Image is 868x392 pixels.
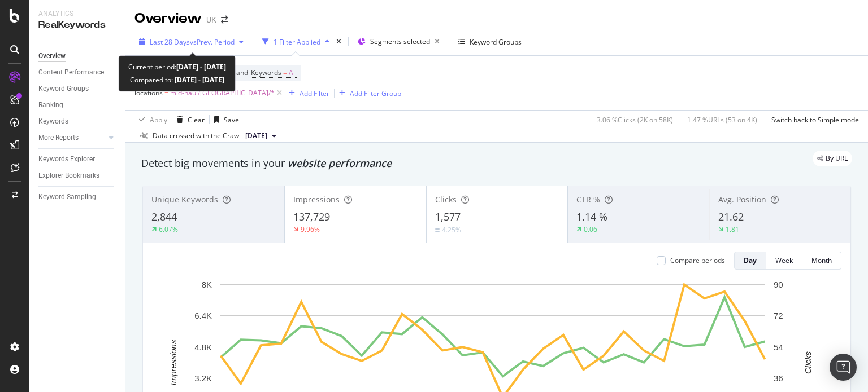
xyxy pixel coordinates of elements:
span: Last 28 Days [150,37,190,47]
div: 1 Filter Applied [274,37,320,47]
a: Keywords Explorer [38,153,117,165]
button: Month [802,252,841,270]
b: [DATE] - [DATE] [176,62,226,72]
div: 9.96% [301,224,320,234]
button: Keyword Groups [454,33,526,51]
div: Keywords Explorer [38,153,95,165]
div: Keywords [38,116,68,127]
span: 2,844 [151,210,177,223]
span: mid-haul/[GEOGRAPHIC_DATA]/* [170,85,275,101]
button: Add Filter [284,86,329,100]
a: Content Performance [38,67,117,78]
button: Apply [134,111,167,129]
div: 6.07% [159,224,178,234]
b: [DATE] - [DATE] [173,75,224,85]
div: 1.81 [726,224,739,234]
div: Switch back to Simple mode [771,115,859,125]
button: Week [766,252,802,270]
div: Month [811,256,832,265]
text: Impressions [168,340,178,385]
text: 36 [774,373,783,383]
div: legacy label [813,151,852,166]
div: 1.47 % URLs ( 53 on 4K ) [687,115,757,125]
button: Day [734,252,766,270]
div: Current period: [128,60,226,73]
text: 3.2K [194,373,212,383]
text: 54 [774,342,783,352]
div: Add Filter Group [350,89,401,98]
span: Clicks [435,194,457,205]
a: Keyword Groups [38,83,117,95]
div: More Reports [38,132,79,144]
div: 0.06 [584,224,597,234]
span: 1,577 [435,210,461,223]
div: Compared to: [130,73,224,86]
div: arrow-right-arrow-left [221,16,228,24]
span: Avg. Position [718,194,766,205]
div: Content Performance [38,67,104,78]
div: RealKeywords [38,19,116,32]
a: Keyword Sampling [38,191,117,203]
div: Ranking [38,99,63,111]
text: 90 [774,280,783,289]
div: Open Intercom Messenger [830,354,857,381]
span: By URL [826,155,848,162]
span: vs Prev. Period [190,37,235,47]
span: 2025 Aug. 2nd [245,131,267,141]
button: Save [210,111,239,129]
a: Explorer Bookmarks [38,170,117,182]
div: Keyword Groups [38,83,89,95]
a: Keywords [38,116,117,127]
span: Unique Keywords [151,194,218,205]
span: Impressions [293,194,340,205]
div: Keyword Sampling [38,191,96,203]
button: Clear [172,111,205,129]
div: Day [744,256,757,265]
div: Save [224,115,239,125]
div: Keyword Groups [470,37,522,47]
div: 3.06 % Clicks ( 2K on 58K ) [597,115,673,125]
a: More Reports [38,132,106,144]
span: 137,729 [293,210,330,223]
div: Week [775,256,793,265]
div: 4.25% [442,225,461,235]
div: Add Filter [300,89,329,98]
span: All [289,65,297,81]
a: Overview [38,50,117,62]
span: Keywords [251,68,281,77]
button: Segments selected [353,33,444,51]
span: and [236,68,248,77]
a: Ranking [38,99,117,111]
span: = [283,68,287,77]
div: Clear [188,115,205,125]
div: Analytics [38,9,116,19]
span: 1.14 % [576,210,607,223]
div: UK [206,14,216,25]
button: Add Filter Group [335,86,401,100]
button: [DATE] [241,129,281,143]
text: 6.4K [194,311,212,320]
text: Clicks [803,351,813,373]
div: Data crossed with the Crawl [153,131,241,141]
div: Explorer Bookmarks [38,170,99,182]
div: times [334,36,344,47]
button: Switch back to Simple mode [767,111,859,129]
div: Overview [38,50,66,62]
span: locations [134,88,163,98]
button: Last 28 DaysvsPrev. Period [134,33,248,51]
div: Apply [150,115,167,125]
text: 72 [774,311,783,320]
span: Segments selected [370,37,430,46]
div: Overview [134,9,202,28]
text: 8K [202,280,212,289]
span: 21.62 [718,210,744,223]
img: Equal [435,228,440,232]
text: 4.8K [194,342,212,352]
div: Compare periods [670,256,725,265]
button: 1 Filter Applied [258,33,334,51]
span: = [164,88,168,98]
span: CTR % [576,194,600,205]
